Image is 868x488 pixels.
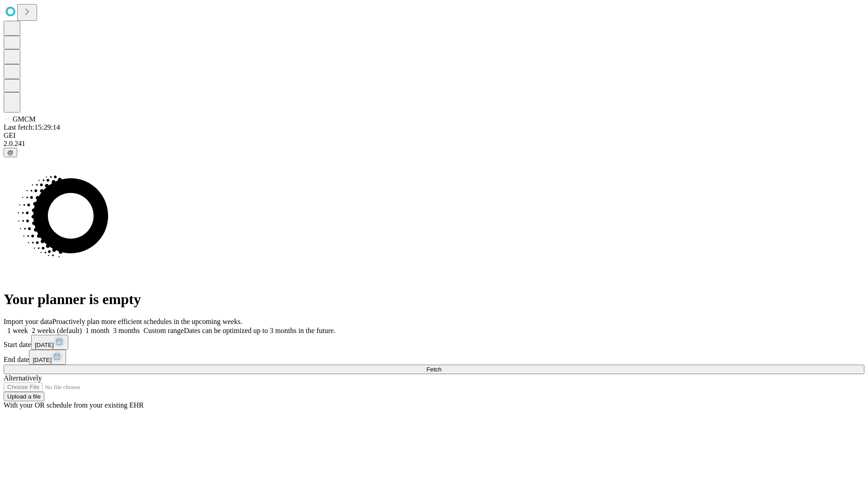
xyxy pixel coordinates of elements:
[426,366,441,373] span: Fetch
[4,123,60,131] span: Last fetch: 15:29:14
[13,115,36,123] span: GMCM
[29,350,66,365] button: [DATE]
[52,318,242,325] span: Proactively plan more efficient schedules in the upcoming weeks.
[113,327,140,334] span: 3 months
[4,335,864,350] div: Start date
[35,342,54,348] span: [DATE]
[184,327,335,334] span: Dates can be optimized up to 3 months in the future.
[4,148,17,157] button: @
[4,401,144,409] span: With your OR schedule from your existing EHR
[4,350,864,365] div: End date
[4,291,864,308] h1: Your planner is empty
[143,327,184,334] span: Custom range
[31,335,68,350] button: [DATE]
[85,327,109,334] span: 1 month
[7,149,14,156] span: @
[33,357,52,363] span: [DATE]
[7,327,28,334] span: 1 week
[4,140,864,148] div: 2.0.241
[4,392,44,401] button: Upload a file
[4,374,42,382] span: Alternatively
[4,131,864,140] div: GEI
[4,318,52,325] span: Import your data
[32,327,82,334] span: 2 weeks (default)
[4,365,864,374] button: Fetch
